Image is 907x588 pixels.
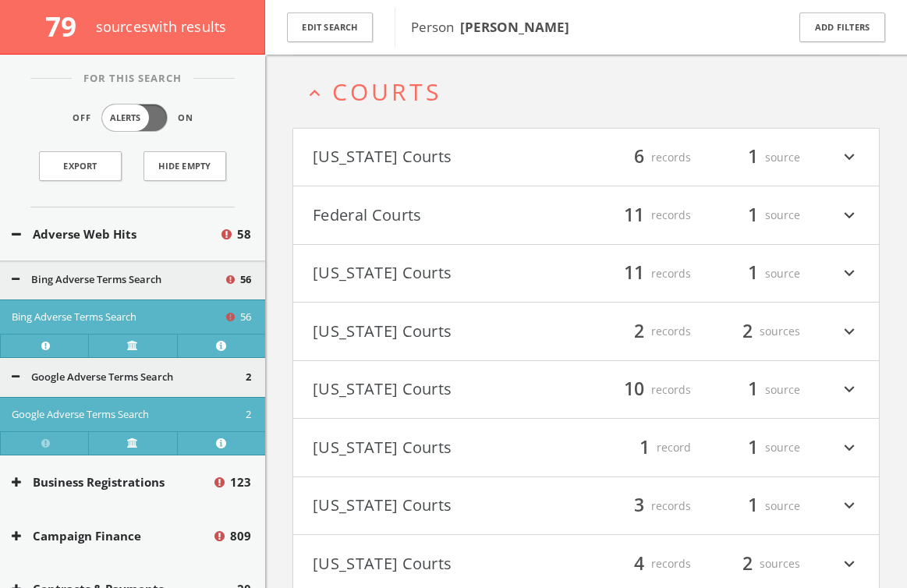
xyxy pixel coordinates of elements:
span: 123 [230,473,251,491]
div: source [707,493,800,519]
span: 56 [240,310,251,325]
span: 1 [741,143,765,171]
span: 1 [741,376,765,403]
span: 1 [741,434,765,461]
span: 3 [627,492,651,519]
span: 11 [617,201,651,228]
span: source s with results [96,17,227,36]
span: 10 [617,376,651,403]
button: Edit Search [287,12,373,43]
button: Bing Adverse Terms Search [12,310,224,325]
span: 1 [632,434,657,461]
span: 56 [240,272,251,288]
i: expand_more [839,434,859,461]
i: expand_more [839,493,859,519]
div: source [707,144,800,171]
span: 2 [246,370,251,385]
button: Google Adverse Terms Search [12,407,246,423]
span: 11 [617,260,651,287]
span: For This Search [72,71,193,87]
button: [US_STATE] Courts [313,260,586,287]
a: Verify at source [88,334,176,357]
i: expand_more [839,551,859,577]
button: Business Registrations [12,473,212,491]
button: Campaign Finance [12,527,212,545]
span: Courts [332,76,441,108]
span: 809 [230,527,251,545]
a: Verify at source [88,431,176,455]
div: sources [707,551,800,577]
i: expand_more [839,260,859,287]
i: expand_more [839,144,859,171]
div: source [707,434,800,461]
button: expand_lessCourts [304,79,880,104]
div: source [707,260,800,287]
span: 2 [246,407,251,423]
i: expand_less [304,83,325,104]
button: Add Filters [799,12,885,43]
button: Hide Empty [143,151,226,181]
a: Export [39,151,122,181]
span: 1 [741,260,765,287]
div: records [597,202,691,228]
button: Bing Adverse Terms Search [12,272,224,288]
div: sources [707,318,800,345]
button: [US_STATE] Courts [313,377,586,403]
button: [US_STATE] Courts [313,144,586,171]
div: records [597,551,691,577]
button: [US_STATE] Courts [313,551,586,577]
i: expand_more [839,318,859,345]
b: [PERSON_NAME] [460,18,569,36]
i: expand_more [839,377,859,403]
span: 2 [735,550,760,577]
button: Adverse Web Hits [12,225,219,243]
span: On [178,112,193,125]
i: expand_more [839,202,859,228]
div: records [597,493,691,519]
span: 79 [45,8,90,44]
div: source [707,202,800,228]
button: [US_STATE] Courts [313,434,586,461]
span: Person [411,18,569,36]
span: 4 [627,550,651,577]
button: Federal Courts [313,202,586,228]
span: 1 [741,492,765,519]
button: [US_STATE] Courts [313,493,586,519]
span: 58 [237,225,251,243]
div: records [597,144,691,171]
div: records [597,260,691,287]
div: records [597,318,691,345]
div: records [597,377,691,403]
span: 6 [627,143,651,171]
span: Off [73,112,91,125]
div: source [707,377,800,403]
div: record [597,434,691,461]
button: [US_STATE] Courts [313,318,586,345]
span: 1 [741,201,765,228]
span: 2 [627,317,651,345]
button: Google Adverse Terms Search [12,370,246,385]
span: 2 [735,317,760,345]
